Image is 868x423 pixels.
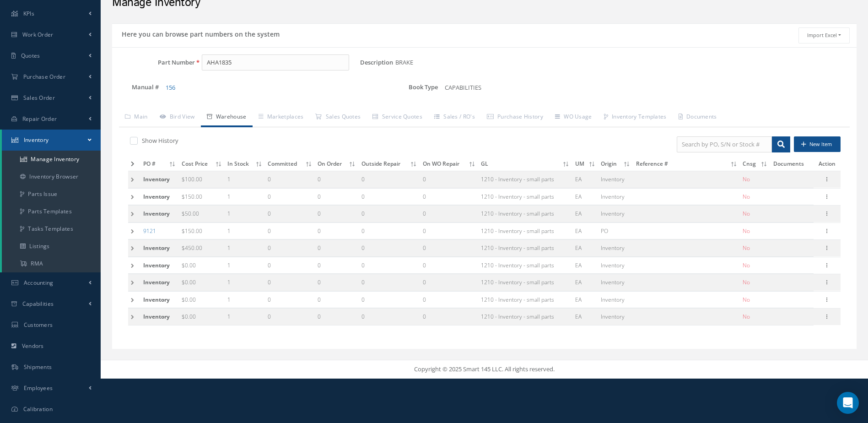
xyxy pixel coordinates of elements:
td: 1210 - Inventory - small parts [478,240,572,257]
td: Inventory [598,309,633,325]
td: Inventory [598,291,633,308]
td: 0 [420,291,479,308]
span: No [743,210,750,217]
td: 0 [420,274,479,291]
td: Inventory [598,206,633,222]
th: Action [814,157,841,171]
span: Shipments [24,363,52,371]
a: Parts Issue [2,185,101,203]
div: Copyright © 2025 Smart 145 LLC. All rights reserved. [110,365,859,374]
span: Vendors [22,342,44,350]
td: 0 [359,222,420,239]
span: Inventory [143,296,170,304]
td: 0 [420,257,479,274]
a: Tasks Templates [2,220,101,238]
td: 0 [315,171,359,188]
a: Inventory [2,130,101,151]
td: 0 [420,171,479,188]
span: Inventory [143,261,170,269]
td: 1 [225,222,265,239]
span: Work Order [22,31,54,38]
td: 0 [315,257,359,274]
td: 0 [359,309,420,325]
span: No [743,313,750,320]
th: Cnsg [740,157,771,171]
span: No [743,227,750,235]
th: Documents [771,157,814,171]
td: EA [572,309,598,325]
span: Inventory [143,244,170,252]
span: Inventory [143,210,170,217]
a: RMA [2,255,101,272]
td: 0 [315,206,359,222]
span: No [743,261,750,269]
td: 0 [265,171,315,188]
th: Committed [265,157,315,171]
button: New Item [794,136,841,152]
div: Open Intercom Messenger [837,392,859,414]
td: 0 [265,274,315,291]
td: 0 [315,274,359,291]
th: PO # [140,157,179,171]
td: 1210 - Inventory - small parts [478,188,572,205]
span: Inventory [143,278,170,286]
a: Inventory Templates [598,108,673,127]
h5: Here you can browse part numbers on the system [119,27,280,38]
a: Documents [673,108,723,127]
td: 0 [420,222,479,239]
td: PO [598,222,633,239]
td: 0 [265,222,315,239]
th: Reference # [633,157,740,171]
td: Inventory [598,188,633,205]
input: Search by PO, S/N or Stock # [677,136,772,153]
td: 0 [359,188,420,205]
label: Manual # [112,81,159,92]
a: Sales / RO's [428,108,481,127]
span: BRAKE [395,54,417,71]
label: Show History [140,136,178,145]
td: 0 [315,291,359,308]
td: Inventory [598,257,633,274]
td: 1210 - Inventory - small parts [478,309,572,325]
td: Inventory [598,240,633,257]
a: Main [119,108,154,127]
td: 1 [225,240,265,257]
td: 0 [420,206,479,222]
span: No [743,175,750,183]
td: 1210 - Inventory - small parts [478,257,572,274]
td: 1210 - Inventory - small parts [478,291,572,308]
td: $150.00 [179,188,225,205]
td: 1 [225,188,265,205]
th: Cost Price [179,157,225,171]
td: 0 [315,188,359,205]
td: Inventory [598,274,633,291]
td: EA [572,274,598,291]
span: Capabilities [22,300,54,308]
a: 9121 [143,227,156,235]
td: 0 [265,309,315,325]
td: $0.00 [179,291,225,308]
a: WO Usage [549,108,598,127]
td: 0 [265,188,315,205]
td: EA [572,188,598,205]
td: 0 [359,240,420,257]
label: Book Type [391,81,438,92]
td: EA [572,257,598,274]
span: Repair Order [22,115,57,123]
td: 0 [359,257,420,274]
span: Inventory [24,136,49,144]
td: 1 [225,257,265,274]
label: Description [360,59,393,66]
td: $0.00 [179,309,225,325]
td: $150.00 [179,222,225,239]
span: CAPABILITIES [445,83,481,92]
a: 156 [166,83,175,92]
a: Service Quotes [367,108,428,127]
td: $0.00 [179,257,225,274]
a: Warehouse [201,108,253,127]
td: $50.00 [179,206,225,222]
td: EA [572,291,598,308]
td: 1210 - Inventory - small parts [478,222,572,239]
td: 1 [225,309,265,325]
span: Quotes [21,52,40,60]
